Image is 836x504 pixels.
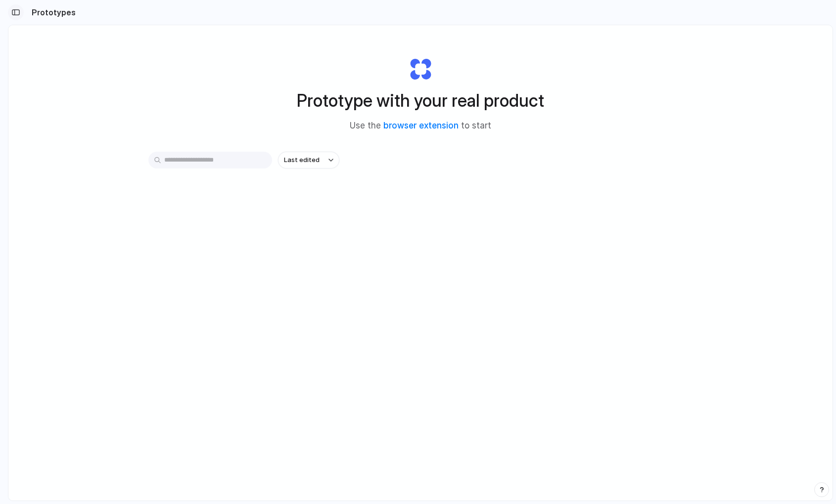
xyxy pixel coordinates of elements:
[28,6,76,18] h2: Prototypes
[297,87,544,114] h1: Prototype with your real product
[350,120,491,132] span: Use the to start
[278,152,339,168] button: Last edited
[383,121,459,130] a: browser extension
[284,155,320,165] span: Last edited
